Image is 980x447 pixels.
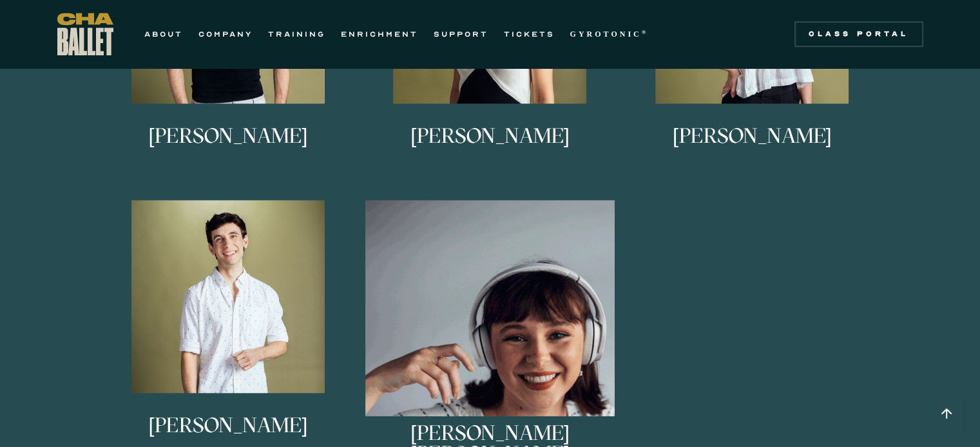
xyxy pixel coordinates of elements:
a: Class Portal [794,21,923,47]
h3: [PERSON_NAME] [410,125,570,168]
strong: GYROTONIC [570,30,642,39]
a: TICKETS [504,26,555,42]
a: GYROTONIC® [570,26,649,42]
sup: ® [642,29,649,35]
a: ENRICHMENT [341,26,418,42]
a: ABOUT [144,26,183,42]
div: Class Portal [802,29,916,39]
h3: [PERSON_NAME] [148,125,307,168]
h3: [PERSON_NAME] [673,125,832,168]
a: home [57,13,113,55]
a: TRAINING [268,26,325,42]
a: COMPANY [198,26,253,42]
a: SUPPORT [434,26,488,42]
